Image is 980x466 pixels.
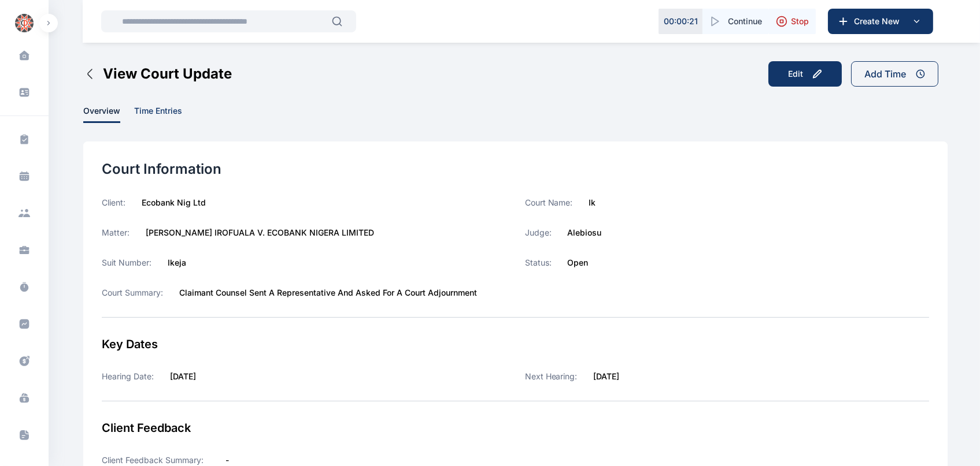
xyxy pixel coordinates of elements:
[83,105,120,123] span: overview
[142,197,206,208] label: Ecobank Nig Ltd
[788,68,803,80] div: Edit
[851,61,938,87] button: Add Time
[525,197,573,208] label: Court Name:
[594,371,620,382] label: [DATE]
[103,65,232,83] span: View Court Update
[768,61,842,87] button: Edit
[568,227,602,238] label: Alebiosu
[728,16,762,27] span: Continue
[102,160,929,178] div: Court Information
[102,227,130,238] label: Matter:
[102,420,929,436] div: Client Feedback
[102,287,163,299] label: Court Summary:
[225,455,229,465] label: -
[146,227,374,238] label: [PERSON_NAME] IROFUALA V. ECOBANK NIGERA LIMITED
[702,9,769,34] button: Continue
[83,105,134,123] a: overview
[568,257,589,269] label: Open
[102,197,125,208] label: Client:
[168,257,186,269] label: ikeja
[791,16,809,27] span: Stop
[769,9,816,34] button: Stop
[83,65,232,83] button: View Court Update
[849,16,909,27] span: Create New
[589,197,596,208] label: Ik
[525,371,578,382] label: Next Hearing:
[179,287,477,299] label: Claimant Counsel sent a representative and asked for a court adjournment
[134,105,182,123] span: time entries
[102,371,154,381] label: Hearing Date:
[664,16,698,27] p: 00 : 00 : 21
[828,9,933,34] button: Create New
[525,257,552,269] label: Status:
[102,454,208,466] label: Client Feedback Summary:
[134,105,196,123] a: time entries
[102,257,151,269] label: Suit Number:
[102,336,929,352] div: Key Dates
[170,371,196,381] label: [DATE]
[525,227,552,238] label: Judge:
[865,67,907,81] div: Add Time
